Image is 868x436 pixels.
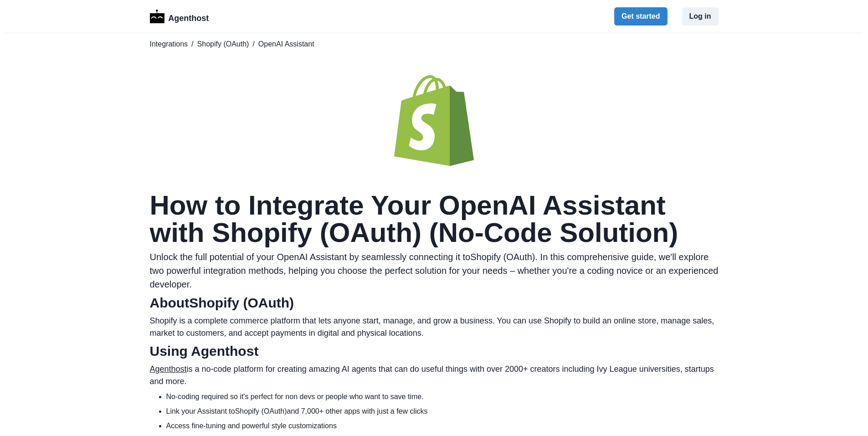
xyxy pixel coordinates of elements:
li: Access fine-tuning and powerful style customizations [166,421,719,431]
p: Unlock the full potential of your OpenAI Assistant by seamlessly connecting it to Shopify (OAuth)... [150,250,719,291]
img: Logo [150,10,165,23]
a: Integrations [150,39,188,50]
p: Agenthost [168,9,209,25]
li: No-coding required so it's perfect for non devs or people who want to save time. [166,391,719,402]
span: / [252,39,254,50]
li: Link your Assistant to Shopify (OAuth) and 7,000+ other apps with just a few clicks [166,406,719,417]
span: / [191,39,193,50]
h1: How to Integrate Your OpenAI Assistant with Shopify (OAuth) (No-Code Solution) [150,192,719,246]
button: Log in [682,7,719,26]
button: Get started [614,7,667,26]
nav: breadcrumb [150,39,719,50]
a: LogoAgenthost [150,9,209,25]
a: Shopify (OAuth) [197,39,249,50]
h2: Using Agenthost [150,343,719,359]
p: Shopify is a complete commerce platform that lets anyone start, manage, and grow a business. You ... [150,315,719,339]
h2: About Shopify (OAuth) [150,295,719,311]
a: Agenthost [150,364,187,374]
img: Shopify (OAuth) logo for OpenAI Assistant integration [394,75,474,166]
span: OpenAI Assistant [258,39,314,50]
p: is a no-code platform for creating amazing AI agents that can do useful things with over 2000+ cr... [150,363,719,388]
